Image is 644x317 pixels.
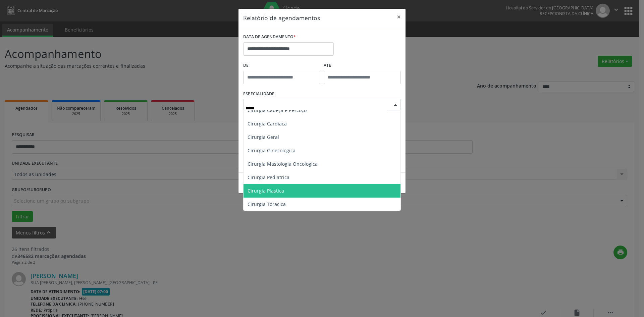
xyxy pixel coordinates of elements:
label: De [243,60,320,71]
span: Cirurgia Geral [248,134,279,140]
label: DATA DE AGENDAMENTO [243,32,296,42]
label: ESPECIALIDADE [243,89,274,99]
span: Cirurgia Pediatrica [248,174,289,180]
label: ATÉ [324,60,401,71]
span: Cirurgia Ginecologica [248,147,296,154]
span: Cirurgia Cardiaca [248,120,287,127]
span: Cirurgia Cabeça e Pescoço [248,107,307,113]
span: Cirurgia Toracica [248,201,286,207]
h5: Relatório de agendamentos [243,13,320,22]
button: Close [392,9,406,25]
span: Cirurgia Mastologia Oncologica [248,161,318,167]
span: Cirurgia Plastica [248,188,284,194]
